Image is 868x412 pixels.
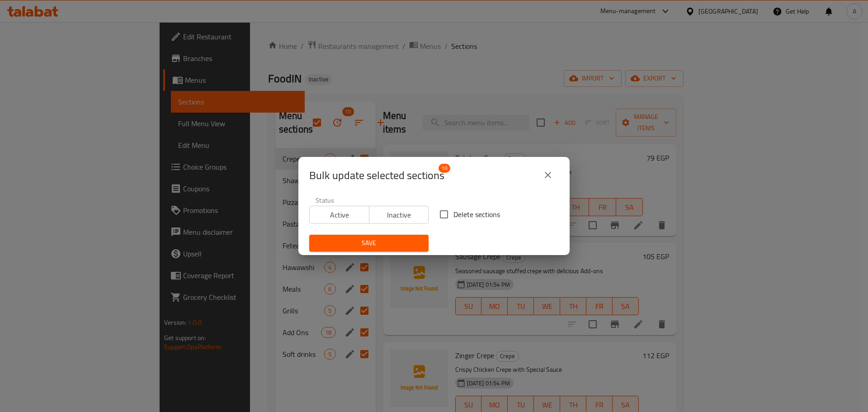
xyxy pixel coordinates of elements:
[453,209,500,220] span: Delete sections
[373,208,425,222] span: Inactive
[309,206,369,224] button: Active
[309,168,444,183] span: Selected section count
[309,235,429,251] button: Save
[316,237,421,249] span: Save
[313,208,366,222] span: Active
[369,206,429,224] button: Inactive
[537,164,559,186] button: close
[439,164,450,173] span: 10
